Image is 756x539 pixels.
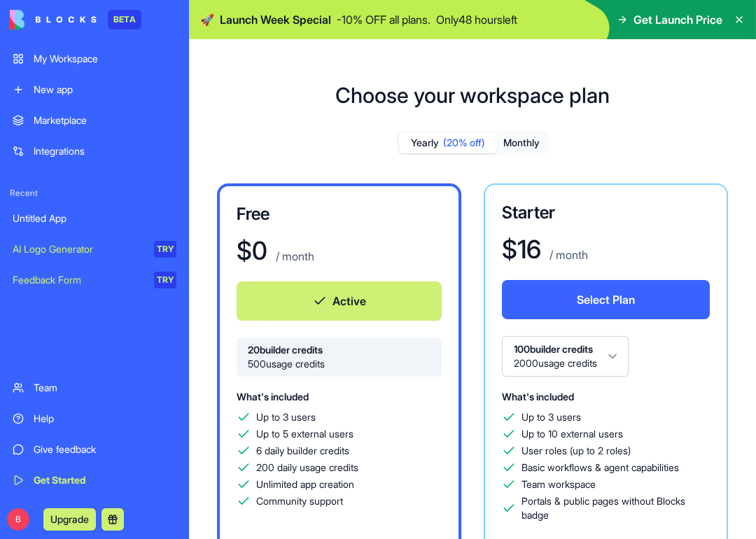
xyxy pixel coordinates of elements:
div: FAQ [20,337,260,363]
span: Portals & public pages without Blocks badge [521,494,710,522]
a: Get Started [4,466,185,494]
button: Messages [93,437,186,493]
button: Select Plan [502,280,710,319]
h1: $ 16 [502,235,541,263]
span: 20 builder credits [248,343,430,357]
p: Only 48 hours left [436,11,517,28]
div: FAQ [29,342,234,357]
div: Send us a messageWe'll be back online [DATE] [14,165,266,218]
a: Team [4,374,185,402]
span: Team workspace [521,477,596,491]
div: Close [241,22,266,48]
div: TRY [154,241,176,258]
a: Untitled App [4,204,185,232]
a: Give feedback [4,435,185,463]
img: Profile image for Shelly [190,22,218,50]
button: Search for help [20,303,260,331]
h1: $ 0 [237,237,267,265]
span: Basic workflows & agent capabilities [521,461,679,475]
span: Launch Week Special [220,11,331,28]
span: Up to 5 external users [256,427,353,441]
div: Help [34,412,176,426]
div: Marketplace [34,113,176,127]
p: / month [547,246,588,263]
a: Upgrade [43,512,96,526]
div: Tickets [29,263,234,278]
span: What's included [502,391,574,402]
a: Help [4,405,185,433]
a: BETA [10,10,141,29]
p: Hi blandis 👋 [28,99,252,123]
img: Profile image for Michal [164,22,192,50]
span: Messages [116,472,164,482]
div: TRY [154,272,176,288]
span: 500 usage credits [248,357,430,371]
h1: Choose your workspace plan [335,83,610,108]
span: Up to 3 users [521,410,581,424]
span: Help [222,472,244,482]
div: Integrations [34,144,176,158]
div: Give feedback [34,442,176,456]
div: Team [34,381,176,395]
div: Tickets [20,258,260,283]
span: Home [31,472,62,482]
div: Feedback Form [13,273,144,287]
a: Marketplace [4,106,185,134]
div: Create a ticket [29,237,251,252]
span: Search for help [29,310,113,325]
p: / month [273,248,314,265]
div: AI Logo Generator [13,242,144,256]
span: Up to 3 users [256,410,316,424]
span: 200 daily usage credits [256,461,358,475]
span: Get Launch Price [633,11,722,28]
span: Up to 10 external users [521,427,623,441]
p: - 10 % OFF all plans. [337,11,430,28]
a: Integrations [4,137,185,165]
span: (20% off) [443,136,485,150]
h3: Starter [502,202,710,224]
span: User roles (up to 2 roles) [521,444,631,458]
div: Send us a message [29,177,234,192]
span: 6 daily builder credits [256,444,349,458]
a: AI Logo GeneratorTRY [4,235,185,263]
div: We'll be back online [DATE] [29,192,234,206]
p: How can we help? [28,123,252,147]
div: New app [34,83,176,97]
span: Recent [4,188,185,199]
div: BETA [108,10,141,29]
a: My Workspace [4,45,185,73]
button: Monthly [497,133,546,153]
div: My Workspace [34,52,176,66]
span: 🚀 [200,11,214,28]
button: Active [237,281,442,321]
img: logo [10,10,97,29]
a: New app [4,76,185,104]
button: Yearly [399,133,497,153]
button: Help [187,437,280,493]
span: B [7,508,29,531]
a: Feedback FormTRY [4,266,185,294]
div: Untitled App [13,211,176,225]
span: Unlimited app creation [256,477,354,491]
span: Community support [256,494,343,508]
button: Upgrade [43,508,96,531]
span: What's included [237,391,309,402]
div: Get Started [34,473,176,487]
img: logo [28,27,45,49]
h3: Free [237,203,442,225]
